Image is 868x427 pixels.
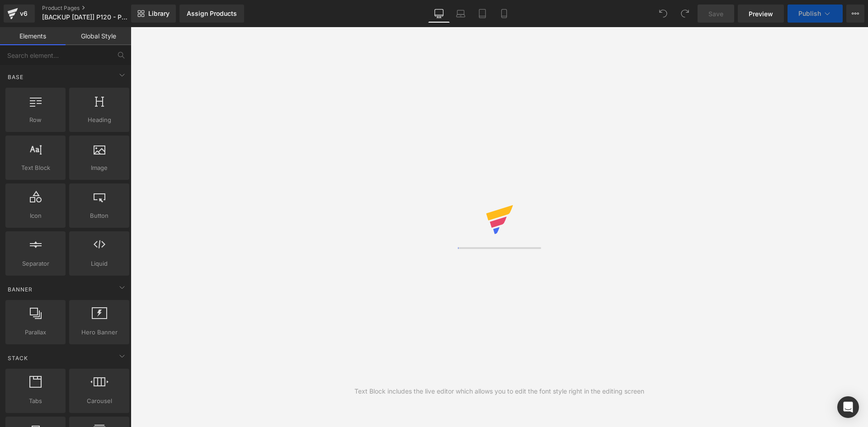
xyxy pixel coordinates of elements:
span: Liquid [72,259,127,268]
a: Global Style [66,27,131,45]
a: Laptop [450,5,472,23]
button: More [846,5,864,23]
span: Text Block [8,163,63,173]
button: Undo [654,5,672,23]
span: Save [708,9,723,19]
a: Tablet [472,5,493,23]
div: v6 [18,8,29,19]
span: Base [7,73,24,81]
span: Tabs [8,396,63,406]
span: Parallax [8,328,63,337]
span: Banner [7,285,33,294]
span: Image [72,163,127,173]
div: Assign Products [187,10,237,17]
span: Separator [8,259,63,268]
button: Publish [788,5,843,23]
span: Heading [72,115,127,125]
span: Carousel [72,396,127,406]
span: Row [8,115,63,125]
a: Preview [738,5,784,23]
span: [BACKUP [DATE]] P120 - P2 - LP1 - V17 - [DATE] [42,14,129,21]
a: Desktop [428,5,450,23]
a: v6 [4,5,35,23]
a: Mobile [493,5,515,23]
span: Library [148,9,170,18]
span: Publish [798,10,821,17]
a: New Library [131,5,176,23]
div: Open Intercom Messenger [837,396,859,418]
span: Button [72,211,127,221]
span: Stack [7,354,29,362]
span: Icon [8,211,63,221]
span: Preview [749,9,773,19]
a: Product Pages [42,5,146,12]
span: Hero Banner [72,328,127,337]
button: Redo [676,5,694,23]
div: Text Block includes the live editor which allows you to edit the font style right in the editing ... [354,386,644,396]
